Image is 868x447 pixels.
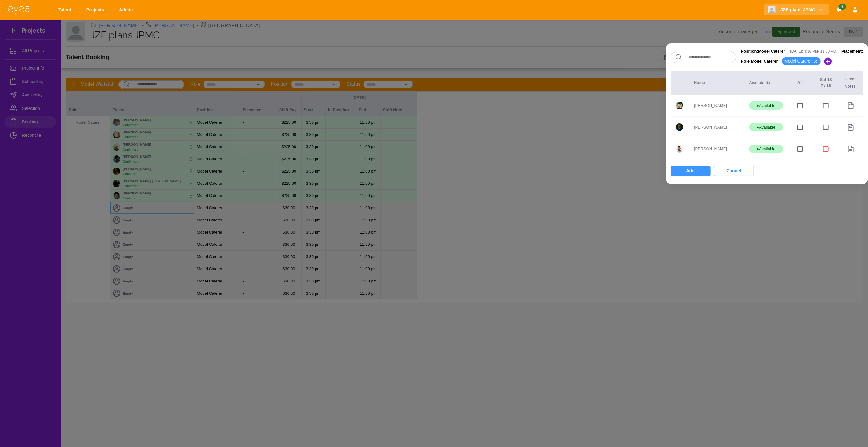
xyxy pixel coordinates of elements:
[840,71,863,95] th: Client Notes
[671,166,711,176] button: Add
[768,6,776,13] img: Client logo
[676,123,683,131] img: profile_picture
[757,146,776,152] p: ● Available
[744,71,788,95] th: Availability
[694,103,739,109] p: [PERSON_NAME]
[694,146,739,152] p: [PERSON_NAME]
[54,4,78,16] a: Talent
[676,102,683,109] img: profile_picture
[817,83,835,89] p: 7 / 15
[845,121,857,133] button: No notes
[838,4,846,10] span: 10
[834,4,845,16] button: Notifications
[714,166,754,176] button: Cancel
[817,77,835,83] p: Sat 13
[841,48,863,54] p: Placement:
[845,100,857,112] button: No notes
[788,71,812,95] th: All
[676,145,683,153] img: profile_picture
[741,58,778,64] p: Role: Model Caterer
[757,103,776,109] p: ● Available
[741,48,785,54] p: Position: Model Caterer
[82,4,110,16] a: Projects
[790,49,837,54] p: [DATE] : 3:30 PM - 11:00 PM
[764,4,829,16] button: JZE plans JPMC
[7,5,30,14] img: eye5
[757,124,776,130] p: ● Available
[115,4,139,16] a: Admin
[845,143,857,155] button: No notes
[694,124,739,130] p: [PERSON_NAME]
[689,71,744,95] th: Name
[784,58,812,64] p: Model Caterer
